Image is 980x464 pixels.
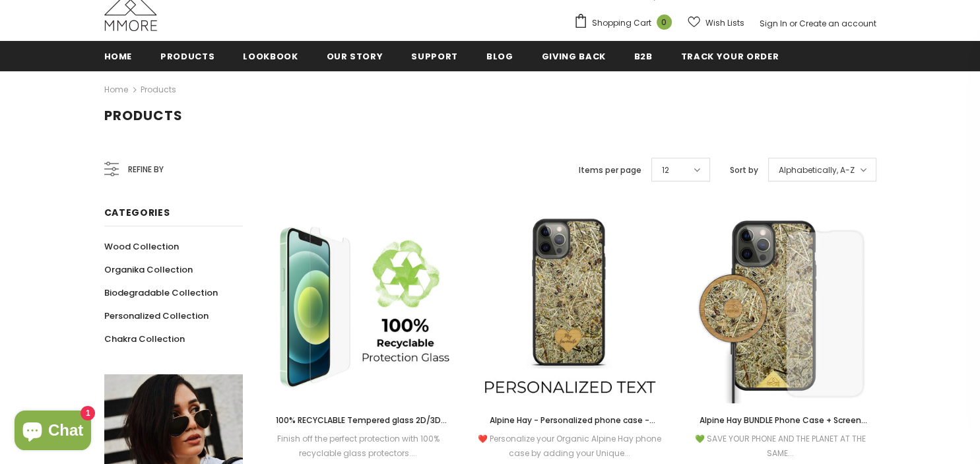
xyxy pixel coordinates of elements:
a: Wish Lists [688,11,744,34]
a: Products [160,41,214,71]
span: 0 [657,15,672,30]
span: Our Story [327,50,383,63]
span: Wood Collection [104,240,179,253]
span: Products [104,106,183,125]
span: B2B [634,50,653,63]
span: Blog [486,50,513,63]
a: Blog [486,41,513,71]
span: 100% RECYCLABLE Tempered glass 2D/3D screen protector [275,414,446,440]
span: Biodegradable Collection [104,286,218,299]
span: support [411,50,458,63]
a: Shopping Cart 0 [573,13,678,33]
a: Giving back [542,41,606,71]
span: 12 [662,164,669,177]
a: Lookbook [243,41,298,71]
span: Products [160,50,214,63]
a: Home [104,82,128,98]
span: Organika Collection [104,263,193,276]
inbox-online-store-chat: Shopify online store chat [11,411,95,453]
a: 100% RECYCLABLE Tempered glass 2D/3D screen protector [263,413,454,428]
a: Alpine Hay - Personalized phone case - Personalized gift [474,413,665,428]
a: B2B [634,41,653,71]
span: Alphabetically, A-Z [779,164,855,177]
span: Personalized Collection [104,310,209,322]
a: Home [104,41,133,71]
a: support [411,41,458,71]
span: Categories [104,206,170,219]
label: Items per page [579,164,641,177]
a: Our Story [327,41,383,71]
a: Products [141,84,176,95]
span: Refine by [128,162,164,177]
a: Sign In [760,18,787,29]
span: or [789,18,797,29]
div: ❤️ Personalize your Organic Alpine Hay phone case by adding your Unique... [474,432,665,461]
a: Track your order [681,41,779,71]
span: Alpine Hay - Personalized phone case - Personalized gift [489,414,655,440]
span: Alpine Hay BUNDLE Phone Case + Screen Protector + Alpine Hay Wireless Charger [700,414,867,440]
div: 💚 SAVE YOUR PHONE AND THE PLANET AT THE SAME... [685,432,876,461]
a: Chakra Collection [104,327,185,350]
span: Chakra Collection [104,333,185,345]
a: Organika Collection [104,258,193,281]
span: Shopping Cart [592,17,651,30]
span: Lookbook [243,50,298,63]
div: Finish off the perfect protection with 100% recyclable glass protectors.... [263,432,454,461]
a: Biodegradable Collection [104,281,218,304]
span: Wish Lists [705,17,744,30]
a: Wood Collection [104,235,179,258]
span: Track your order [681,50,779,63]
a: Alpine Hay BUNDLE Phone Case + Screen Protector + Alpine Hay Wireless Charger [685,413,876,428]
label: Sort by [730,164,758,177]
span: Home [104,50,133,63]
span: Giving back [542,50,606,63]
a: Personalized Collection [104,304,209,327]
a: Create an account [799,18,876,29]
